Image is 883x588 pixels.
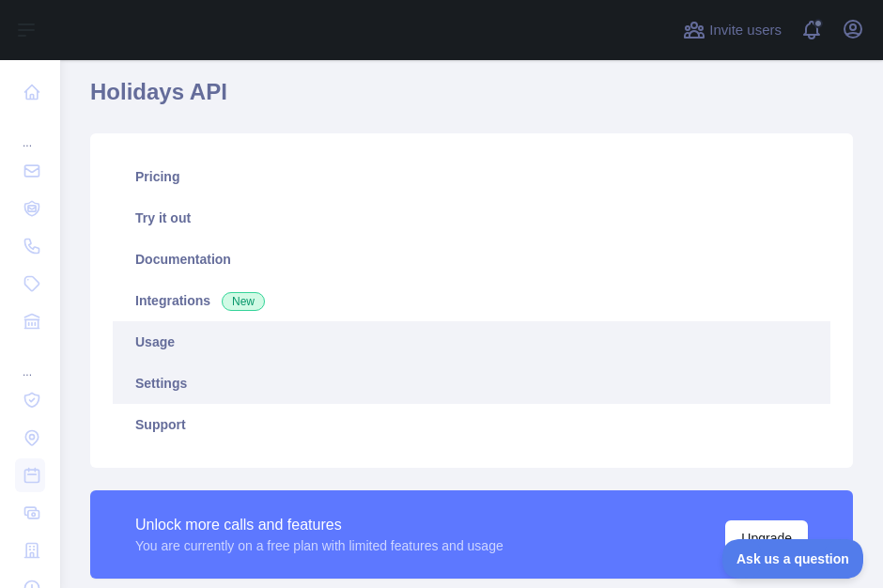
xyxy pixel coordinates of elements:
h1: Holidays API [90,77,853,122]
iframe: Toggle Customer Support [722,539,864,579]
div: ... [15,113,45,150]
a: Pricing [113,156,830,197]
a: Support [113,404,830,445]
span: Invite users [709,20,782,41]
div: Unlock more calls and features [135,514,503,536]
a: Integrations New [113,280,830,321]
button: Upgrade [725,520,808,556]
button: Invite users [679,15,785,45]
span: New [222,292,265,311]
a: Try it out [113,197,830,239]
div: You are currently on a free plan with limited features and usage [135,536,503,555]
a: Usage [113,321,830,363]
a: Documentation [113,239,830,280]
a: Settings [113,363,830,404]
div: ... [15,342,45,379]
